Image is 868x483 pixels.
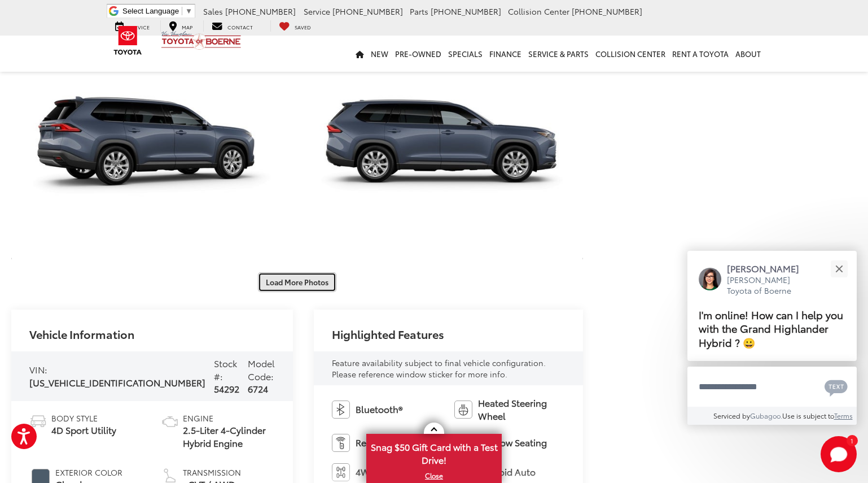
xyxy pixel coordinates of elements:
span: Exterior Color [55,467,122,478]
span: ​ [182,7,182,15]
span: Bluetooth® [356,403,402,416]
a: Pre-Owned [392,36,445,72]
a: About [732,36,764,72]
span: Select Language [122,7,179,15]
span: Model Code: [248,356,275,382]
span: Transmission [183,467,241,478]
span: VIN: [29,363,47,376]
span: Saved [295,23,311,31]
span: I'm online! How can I help you with the Grand Highlander Hybrid ? 😀 [699,307,843,350]
img: Bluetooth® [332,401,350,419]
h2: Vehicle Information [29,328,134,340]
span: [US_VEHICLE_IDENTIFICATION_NUMBER] [29,376,205,389]
a: Service & Parts: Opens in a new tab [525,36,592,72]
a: Map [160,20,201,32]
span: Collision Center [508,6,569,17]
a: Home [352,36,367,72]
span: ▼ [185,7,192,15]
a: Select Language​ [122,7,192,15]
textarea: Type your message [687,367,857,407]
img: Vic Vaughan Toyota of Boerne [161,31,242,50]
a: Gubagoo. [750,411,782,420]
a: Contact [203,20,261,32]
a: Collision Center [592,36,669,72]
img: Remote Start [332,434,350,452]
a: Service [107,20,158,32]
button: Toggle Chat Window [821,436,857,472]
p: [PERSON_NAME] [727,262,810,275]
span: 1 [851,438,853,443]
span: Use is subject to [782,411,834,420]
p: [PERSON_NAME] Toyota of Boerne [727,275,810,297]
span: Parts [410,6,428,17]
img: Toyota [107,22,149,59]
span: Heated Steering Wheel [478,397,565,423]
a: Specials [445,36,486,72]
img: Heated Steering Wheel [454,401,472,419]
button: Close [827,256,851,281]
span: Remote Start [356,436,411,449]
span: Body Style [51,412,116,424]
img: 4WD/AWD [332,463,350,481]
a: New [367,36,392,72]
span: 4D Sport Utility [51,424,116,437]
span: [PHONE_NUMBER] [431,6,501,17]
a: My Saved Vehicles [270,20,319,32]
span: 3rd Row Seating [478,436,547,449]
img: 2025 Toyota Grand Highlander Hybrid Limited [8,46,297,263]
span: [PHONE_NUMBER] [572,6,642,17]
span: Serviced by [713,411,750,420]
button: Load More Photos [258,272,336,292]
span: 6724 [248,382,268,395]
div: Close[PERSON_NAME][PERSON_NAME] Toyota of BoerneI'm online! How can I help you with the Grand Hig... [687,251,857,425]
span: Sales [203,6,223,17]
span: [PHONE_NUMBER] [332,6,403,17]
button: Chat with SMS [821,374,851,399]
a: Rent a Toyota [669,36,732,72]
span: Feature availability subject to final vehicle configuration. Please reference window sticker for ... [332,357,546,380]
span: Snag $50 Gift Card with a Test Drive! [367,435,501,469]
span: Stock #: [214,356,237,382]
svg: Start Chat [821,436,857,472]
span: 54292 [214,382,239,395]
span: [PHONE_NUMBER] [225,6,296,17]
a: Expand Photo 14 [11,48,295,260]
img: 2025 Toyota Grand Highlander Hybrid Limited [297,46,586,263]
span: 2.5-Liter 4-Cylinder Hybrid Engine [183,424,275,450]
h2: Highlighted Features [332,328,444,340]
span: Service [304,6,330,17]
span: Engine [183,412,275,424]
a: Expand Photo 15 [300,48,584,260]
a: Finance [486,36,525,72]
a: Terms [834,411,853,420]
svg: Text [825,378,848,397]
